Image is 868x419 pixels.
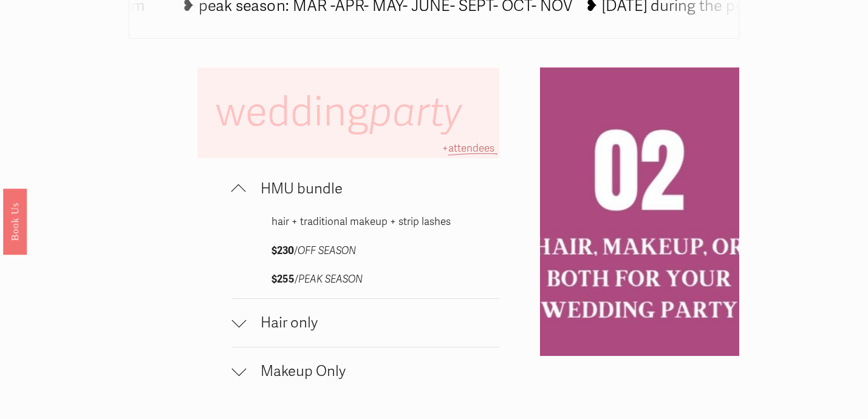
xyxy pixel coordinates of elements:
[369,88,462,137] em: party
[272,244,294,257] strong: $230
[272,242,459,261] p: /
[246,180,499,198] span: HMU bundle
[272,273,295,286] strong: $255
[246,363,499,380] span: Makeup Only
[231,347,499,395] button: Makeup Only
[298,244,356,257] em: OFF SEASON
[448,142,494,155] span: attendees
[298,273,363,286] em: PEAK SEASON
[3,188,27,254] a: Book Us
[272,213,459,232] p: hair + traditional makeup + strip lashes
[231,165,499,213] button: HMU bundle
[231,299,499,347] button: Hair only
[272,270,459,289] p: /
[246,314,499,332] span: Hair only
[231,213,499,298] div: HMU bundle
[216,88,471,137] span: wedding
[442,142,448,155] span: +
